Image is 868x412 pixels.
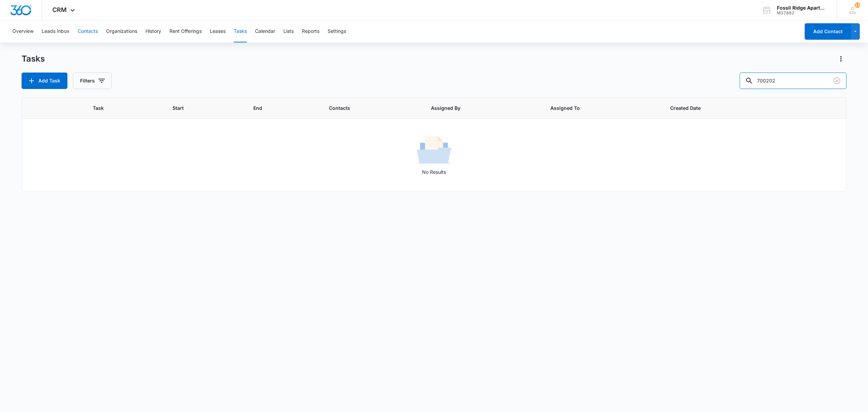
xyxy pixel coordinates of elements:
[328,21,346,42] button: Settings
[106,21,137,42] button: Organizations
[670,104,766,112] span: Created Date
[93,104,146,112] span: Task
[831,75,842,86] button: Clear
[255,21,275,42] button: Calendar
[73,73,112,89] button: Filters
[855,2,860,8] span: 13
[173,104,227,112] span: Start
[42,21,69,42] button: Leads Inbox
[777,11,827,15] div: account id
[329,104,405,112] span: Contacts
[777,5,827,11] div: account name
[22,73,67,89] button: Add Task
[283,21,294,42] button: Lists
[253,104,303,112] span: End
[302,21,319,42] button: Reports
[22,54,45,64] h1: Tasks
[52,6,67,13] span: CRM
[234,21,247,42] button: Tasks
[78,21,98,42] button: Contacts
[210,21,226,42] button: Leases
[12,21,34,42] button: Overview
[169,21,202,42] button: Rent Offerings
[835,53,846,64] button: Actions
[855,2,860,8] div: notifications count
[805,23,851,40] button: Add Contact
[145,21,161,42] button: History
[550,104,643,112] span: Assigned To
[22,168,845,176] p: No Results
[740,73,846,89] input: Search Tasks
[431,104,524,112] span: Assigned By
[417,134,451,168] img: No Results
